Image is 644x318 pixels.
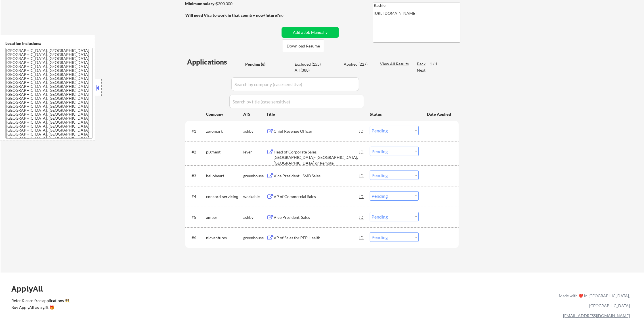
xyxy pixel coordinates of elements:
div: VP of Commercial Sales [274,194,359,199]
div: Excluded (155) [295,61,323,67]
div: Made with ❤️ in [GEOGRAPHIC_DATA], [GEOGRAPHIC_DATA] [557,291,630,311]
div: JD [359,171,364,181]
div: zeromark [206,128,243,134]
div: $200,000 [185,1,280,7]
div: lever [243,149,267,155]
div: JD [359,212,364,222]
div: ATS [243,111,267,117]
div: Back [417,61,426,67]
a: Buy ApplyAll as a gift 🎁 [11,305,68,312]
div: helloheart [206,173,243,179]
div: Location Inclusions: [5,41,93,46]
strong: Minimum salary: [185,1,216,6]
div: JD [359,232,364,243]
div: 1 / 1 [430,61,443,67]
div: #5 [192,215,202,220]
div: Applied (227) [344,61,372,67]
div: Vice President, Sales [274,215,359,220]
div: Chief Revenue Officer [274,128,359,134]
input: Search by title (case sensitive) [229,95,364,108]
div: no [279,13,295,18]
div: #2 [192,149,202,155]
div: Company [206,111,243,117]
div: #6 [192,235,202,241]
div: ashby [243,128,267,134]
div: Status [370,109,419,119]
div: workable [243,194,267,199]
div: JD [359,147,364,157]
strong: Will need Visa to work in that country now/future?: [185,13,280,18]
div: #1 [192,128,202,134]
div: Applications [187,59,243,65]
div: Date Applied [427,111,452,117]
div: Vice President - SMB Sales [274,173,359,179]
div: ApplyAll [11,284,50,294]
div: amper [206,215,243,220]
div: greenhouse [243,235,267,241]
div: ashby [243,215,267,220]
div: Next [417,67,426,73]
a: [EMAIL_ADDRESS][DOMAIN_NAME] [563,313,630,318]
div: View All Results [380,61,410,67]
div: greenhouse [243,173,267,179]
button: Download Resume [282,40,324,52]
div: pigment [206,149,243,155]
div: All (388) [295,67,323,73]
a: Refer & earn free applications 👯‍♀️ [11,299,440,305]
div: Head of Corporate Sales, [GEOGRAPHIC_DATA]- [GEOGRAPHIC_DATA], [GEOGRAPHIC_DATA] or Remote [274,149,359,166]
input: Search by company (case sensitive) [231,77,359,91]
div: nlcventures [206,235,243,241]
div: Pending (6) [245,61,274,67]
div: #3 [192,173,202,179]
div: JD [359,126,364,136]
div: concord-servicing [206,194,243,199]
div: VP of Sales for PEP Health [274,235,359,241]
div: Title [267,111,364,117]
div: #4 [192,194,202,199]
div: Buy ApplyAll as a gift 🎁 [11,305,68,309]
div: JD [359,191,364,201]
button: Add a Job Manually [282,27,339,38]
